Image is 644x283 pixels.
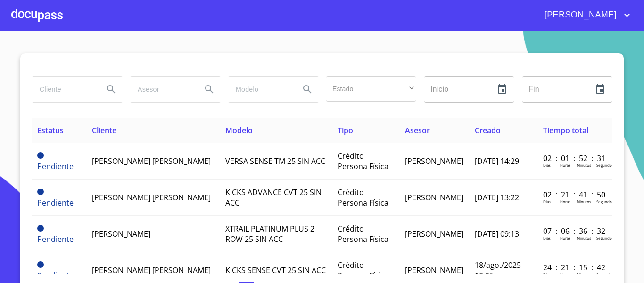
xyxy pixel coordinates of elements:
p: Horas [560,272,570,277]
span: [PERSON_NAME] [405,192,463,203]
span: Pendiente [37,189,44,195]
span: Asesor [405,125,430,136]
p: Minutos [577,199,591,204]
span: Pendiente [37,261,44,268]
div: ​ [326,76,416,102]
p: 07 : 06 : 36 : 32 [543,226,607,236]
p: 02 : 01 : 52 : 31 [543,153,607,163]
button: Search [198,78,221,101]
p: Dias [543,199,551,204]
span: Tiempo total [543,125,588,136]
p: Horas [560,163,570,168]
p: 24 : 21 : 15 : 42 [543,262,607,273]
input: search [228,77,292,102]
p: Dias [543,272,551,277]
span: [DATE] 09:13 [475,229,519,239]
p: Minutos [577,272,591,277]
p: Dias [543,163,551,168]
button: Search [296,78,319,101]
span: KICKS ADVANCE CVT 25 SIN ACC [225,187,322,208]
span: [PERSON_NAME] [PERSON_NAME] [92,156,211,166]
span: 18/ago./2025 10:26 [475,260,521,281]
button: account of current user [537,8,633,23]
input: search [130,77,194,102]
span: [PERSON_NAME] [92,229,150,239]
input: search [32,77,96,102]
span: [DATE] 13:22 [475,192,519,203]
span: Crédito Persona Física [338,187,388,208]
p: Horas [560,199,570,204]
span: Pendiente [37,270,74,281]
span: [PERSON_NAME] [PERSON_NAME] [92,192,211,203]
span: Pendiente [37,161,74,172]
span: Tipo [338,125,353,136]
span: Crédito Persona Física [338,151,388,172]
p: Segundos [596,235,614,240]
span: Crédito Persona Física [338,260,388,281]
span: [DATE] 14:29 [475,156,519,166]
span: [PERSON_NAME] [PERSON_NAME] [92,265,211,275]
span: Pendiente [37,197,74,208]
p: Dias [543,235,551,240]
p: Minutos [577,163,591,168]
button: Search [100,78,123,101]
span: [PERSON_NAME] [405,156,463,166]
span: Crédito Persona Física [338,223,388,244]
span: [PERSON_NAME] [405,265,463,275]
span: [PERSON_NAME] [537,8,621,23]
p: Segundos [596,199,614,204]
p: 02 : 21 : 41 : 50 [543,189,607,200]
span: KICKS SENSE CVT 25 SIN ACC [225,265,326,275]
span: Cliente [92,125,116,136]
span: VERSA SENSE TM 25 SIN ACC [225,156,325,166]
p: Segundos [596,163,614,168]
span: [PERSON_NAME] [405,229,463,239]
span: Modelo [225,125,253,136]
span: Pendiente [37,234,74,244]
span: Pendiente [37,152,44,159]
span: XTRAIL PLATINUM PLUS 2 ROW 25 SIN ACC [225,223,314,244]
span: Creado [475,125,501,136]
span: Estatus [37,125,64,136]
p: Horas [560,235,570,240]
span: Pendiente [37,225,44,232]
p: Minutos [577,235,591,240]
p: Segundos [596,272,614,277]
